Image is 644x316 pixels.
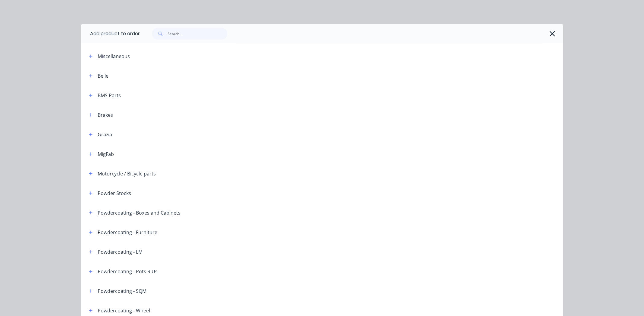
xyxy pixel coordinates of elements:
[98,229,157,236] div: Powdercoating - Furniture
[98,150,114,158] div: MigFab
[98,209,181,216] div: Powdercoating - Boxes and Cabinets
[168,28,227,40] input: Search...
[98,248,143,256] div: Powdercoating - LM
[98,72,108,79] div: Belle
[98,92,121,99] div: BMS Parts
[98,111,113,119] div: Brakes
[98,190,131,197] div: Powder Stocks
[98,131,112,138] div: Grazia
[98,53,130,60] div: Miscellaneous
[98,287,146,295] div: Powdercoating - SQM
[81,24,140,43] div: Add product to order
[98,307,150,314] div: Powdercoating - Wheel
[98,170,156,177] div: Motorcycle / Bicycle parts
[98,268,158,275] div: Powdercoating - Pots R Us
